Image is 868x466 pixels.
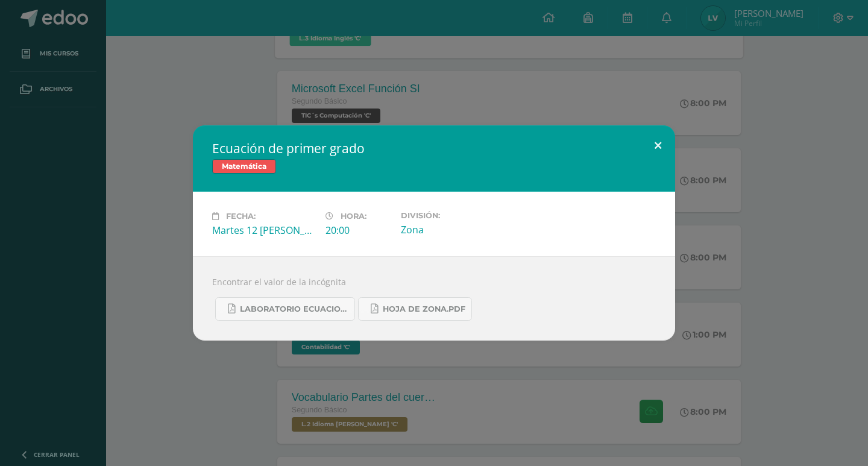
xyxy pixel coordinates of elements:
[401,223,505,236] div: Zona
[215,297,355,321] a: Laboratorio ecuaciones.pdf
[226,212,256,221] span: Fecha:
[240,304,348,314] span: Laboratorio ecuaciones.pdf
[325,224,391,237] div: 20:00
[212,140,656,157] h2: Ecuación de primer grado
[212,159,276,174] span: Matemática
[383,304,465,314] span: Hoja de zona.pdf
[341,212,366,221] span: Hora:
[193,256,675,341] div: Encontrar el valor de la incógnita
[358,297,472,321] a: Hoja de zona.pdf
[212,224,316,237] div: Martes 12 [PERSON_NAME]
[641,125,675,166] button: Close (Esc)
[401,211,505,220] label: División:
